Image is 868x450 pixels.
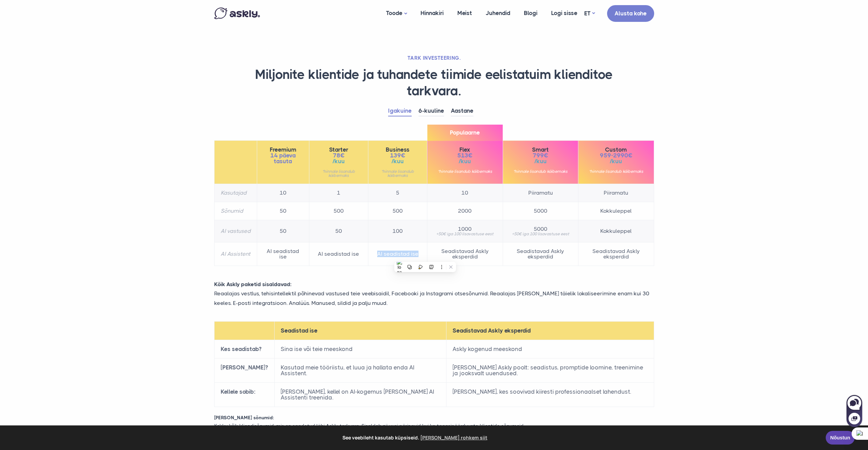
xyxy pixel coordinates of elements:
[433,147,496,153] span: Flex
[214,382,274,407] th: Kellele sobib:
[433,226,496,232] span: 1000
[427,202,503,220] td: 2000
[585,147,647,153] span: Custom
[309,220,368,242] td: 50
[585,153,647,158] span: 959-2990€
[446,321,654,340] th: Seadistavad Askly eksperdid
[214,242,257,266] th: AI Assistent
[214,358,274,382] th: [PERSON_NAME]?
[315,153,362,158] span: 78€
[368,242,427,266] td: AI seadistad ise
[427,242,503,266] td: Seadistavad Askly eksperdid
[509,169,572,173] small: *hinnale lisandub käibemaks
[433,158,496,164] span: /kuu
[578,242,654,266] td: Seadistavad Askly eksperdid
[214,55,654,61] h2: TARK INVESTEERING.
[274,340,446,358] td: Sina ise või teie meeskond
[257,184,309,202] td: 10
[503,202,578,220] td: 5000
[578,202,654,220] td: Kokkuleppel
[503,184,578,202] td: Piiramatu
[209,289,659,307] p: Reaalajas vestlus, tehisintellektil põhinevad vastused teie veebisaidil, Facebooki ja Instagrami ...
[446,340,654,358] td: Askly kogenud meeskond
[509,226,572,232] span: 5000
[214,202,257,220] th: Sõnumid
[419,433,488,443] a: learn more about cookies
[446,358,654,382] td: [PERSON_NAME] Askly poolt: seadistus, promptide loomine, treenimine ja jooksvalt uuendused.
[374,169,421,178] small: *hinnale lisandub käibemaks
[309,242,368,266] td: AI seadistad ise
[427,184,503,202] td: 10
[214,281,292,287] strong: Kõik Askly paketid sisaldavad:
[509,147,572,153] span: Smart
[263,153,303,164] span: 14 päeva tasuta
[446,382,654,407] td: [PERSON_NAME], kes soovivad kiiresti professionaalset lahendust.
[368,220,427,242] td: 100
[214,415,274,420] strong: [PERSON_NAME] sõnumid:
[433,169,496,173] small: *hinnale lisandub käibemaks
[584,9,595,18] a: ET
[209,422,659,430] p: Kokku kõik kliendisõnumid, mis on saadetud läbi Askly tarkvara. Sisaldab nii uusi päringuid kui k...
[433,232,496,236] small: +50€ iga 100 lisavastuse eest
[374,158,421,164] span: /kuu
[826,431,855,445] a: Nõustun
[274,321,446,340] th: Seadistad ise
[315,158,362,164] span: /kuu
[309,184,368,202] td: 1
[257,242,309,266] td: AI seadistad ise
[607,5,654,22] a: Alusta kohe
[315,169,362,178] small: *hinnale lisandub käibemaks
[585,158,647,164] span: /kuu
[368,184,427,202] td: 5
[274,358,446,382] td: Kasutad meie tööriistu, et luua ja hallata enda AI Assistent.
[214,184,257,202] th: Kasutajad
[585,228,647,234] span: Kokkuleppel
[368,202,427,220] td: 500
[309,202,368,220] td: 500
[214,67,654,99] h1: Miljonite klientide ja tuhandete tiimide eelistatuim klienditoe tarkvara.
[418,106,444,116] a: 6-kuuline
[263,147,303,153] span: Freemium
[315,147,362,153] span: Starter
[509,153,572,158] span: 799€
[388,106,412,116] a: Igakuine
[10,433,821,443] span: See veebileht kasutab küpsiseid.
[427,125,502,141] span: Populaarne
[214,220,257,242] th: AI vastused
[509,158,572,164] span: /kuu
[846,394,863,428] iframe: Askly chat
[214,8,260,19] img: Askly
[578,184,654,202] td: Piiramatu
[585,169,647,173] small: *hinnale lisandub käibemaks
[257,202,309,220] td: 50
[433,153,496,158] span: 513€
[274,382,446,407] td: [PERSON_NAME], kellel on AI-kogemus [PERSON_NAME] AI Assistenti treenida.
[509,232,572,236] small: +50€ iga 100 lisavastuse eest
[374,147,421,153] span: Business
[257,220,309,242] td: 50
[451,106,473,116] a: Aastane
[374,153,421,158] span: 139€
[214,340,274,358] th: Kes seadistab?
[503,242,578,266] td: Seadistavad Askly eksperdid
